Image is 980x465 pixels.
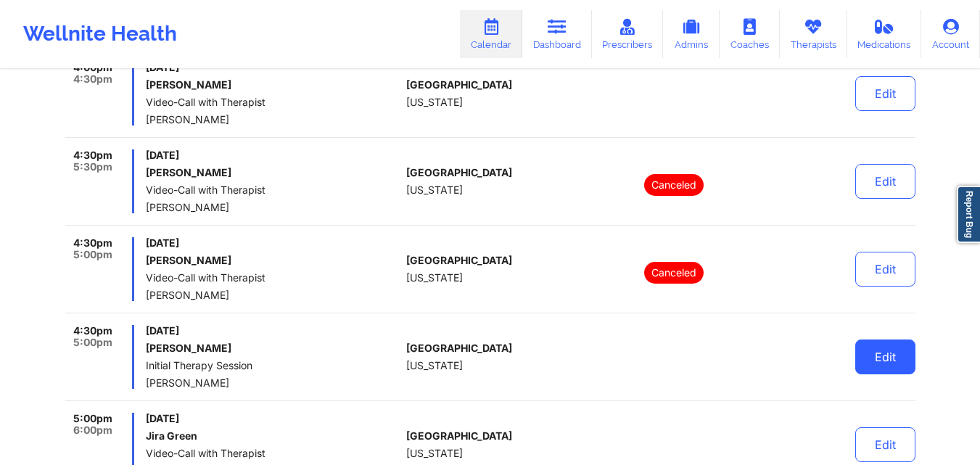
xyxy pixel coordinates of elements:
[406,255,512,266] span: [GEOGRAPHIC_DATA]
[406,96,463,108] span: [US_STATE]
[592,10,664,58] a: Prescribers
[146,255,400,266] h6: [PERSON_NAME]
[73,73,112,85] span: 4:30pm
[406,167,512,178] span: [GEOGRAPHIC_DATA]
[957,186,980,243] a: Report Bug
[847,10,922,58] a: Medications
[855,252,915,287] button: Edit
[73,149,112,161] span: 4:30pm
[146,360,400,371] span: Initial Therapy Session
[73,237,112,249] span: 4:30pm
[146,149,400,161] span: [DATE]
[720,10,780,58] a: Coaches
[780,10,847,58] a: Therapists
[146,114,400,125] span: [PERSON_NAME]
[73,161,112,173] span: 5:30pm
[406,184,463,196] span: [US_STATE]
[146,342,400,354] h6: [PERSON_NAME]
[406,360,463,371] span: [US_STATE]
[146,202,400,213] span: [PERSON_NAME]
[146,377,400,389] span: [PERSON_NAME]
[146,448,400,459] span: Video-Call with Therapist
[855,427,915,462] button: Edit
[146,96,400,108] span: Video-Call with Therapist
[406,272,463,284] span: [US_STATE]
[73,325,112,337] span: 4:30pm
[146,272,400,284] span: Video-Call with Therapist
[406,79,512,91] span: [GEOGRAPHIC_DATA]
[406,448,463,459] span: [US_STATE]
[146,184,400,196] span: Video-Call with Therapist
[855,76,915,111] button: Edit
[73,413,112,424] span: 5:00pm
[921,10,980,58] a: Account
[855,340,915,374] button: Edit
[460,10,522,58] a: Calendar
[855,164,915,199] button: Edit
[663,10,720,58] a: Admins
[644,174,704,196] p: Canceled
[644,262,704,284] p: Canceled
[146,325,400,337] span: [DATE]
[73,337,112,348] span: 5:00pm
[146,167,400,178] h6: [PERSON_NAME]
[146,289,400,301] span: [PERSON_NAME]
[406,342,512,354] span: [GEOGRAPHIC_DATA]
[146,430,400,442] h6: Jira Green
[146,79,400,91] h6: [PERSON_NAME]
[73,249,112,260] span: 5:00pm
[406,430,512,442] span: [GEOGRAPHIC_DATA]
[146,237,400,249] span: [DATE]
[146,413,400,424] span: [DATE]
[522,10,592,58] a: Dashboard
[73,424,112,436] span: 6:00pm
